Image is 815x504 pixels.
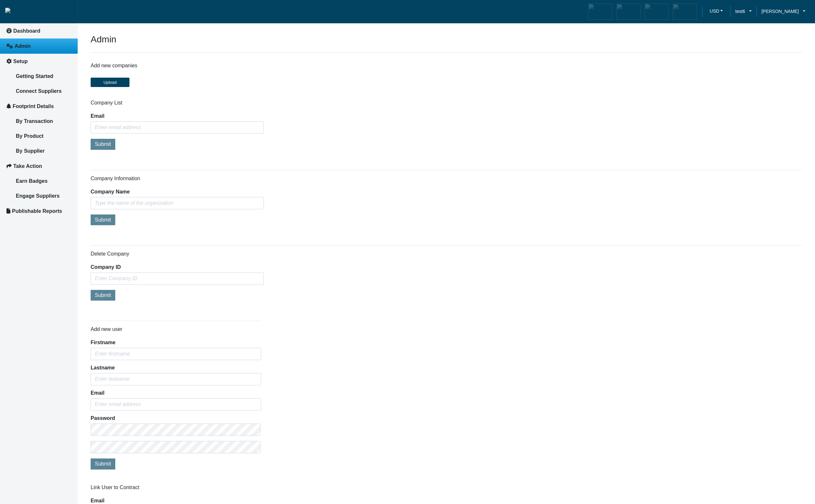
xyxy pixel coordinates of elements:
[91,498,105,503] label: Email
[761,8,798,15] span: [PERSON_NAME]
[643,2,670,21] div: Carbon Offsetter
[91,416,115,421] label: Password
[16,133,43,139] span: By Product
[8,60,118,74] input: Enter your last name
[756,8,810,15] a: [PERSON_NAME]
[91,139,115,149] button: Submit
[16,193,60,199] span: Engage Suppliers
[644,4,669,20] img: carbon-offsetter-enabled.png
[707,6,725,16] button: USD
[702,6,730,17] a: USDUSD
[13,163,42,169] span: Take Action
[735,8,745,15] span: test6
[8,79,118,93] input: Enter your email address
[95,217,111,223] span: Submit
[91,175,802,181] h6: Company Information
[91,251,802,257] h6: Delete Company
[91,62,261,69] h6: Add new companies
[615,2,642,21] div: Carbon Efficient
[91,189,130,194] label: Company Name
[91,365,115,370] label: Lastname
[91,458,115,469] button: Submit
[16,118,53,124] span: By Transaction
[91,121,264,134] input: Enter email address
[91,373,261,385] input: Enter lastname
[13,104,54,109] span: Footprint Details
[91,100,802,106] h6: Company List
[16,178,48,184] span: Earn Badges
[91,290,115,301] button: Submit
[13,28,40,34] span: Dashboard
[95,199,117,208] em: Submit
[91,34,802,45] h3: Admin
[91,197,264,209] input: Type the name of the organization
[43,36,118,45] div: Leave a message
[15,43,31,49] span: Admin
[95,292,111,298] span: Submit
[95,141,111,147] span: Submit
[673,4,697,20] img: carbon-advocate-enabled.png
[91,265,121,270] label: Company ID
[104,80,117,85] span: Upload
[106,3,122,19] div: Minimize live chat window
[13,59,28,64] span: Setup
[91,326,261,332] h6: Add new user
[588,4,612,20] img: carbon-aware-enabled.png
[91,390,105,396] label: Email
[91,214,115,225] button: Submit
[91,398,261,411] input: Enter email address
[7,36,17,45] div: Navigation go back
[616,4,641,20] img: carbon-efficient-enabled.png
[91,272,264,285] input: Enter Company ID
[91,348,261,360] input: Enter firstname
[91,340,115,345] label: Firstname
[8,98,118,194] textarea: Type your message and click 'Submit'
[16,148,45,154] span: By Supplier
[91,484,261,490] h6: Link User to Contract
[587,2,614,21] div: Carbon Aware
[671,2,698,21] div: Carbon Advocate
[91,114,105,119] label: Email
[5,8,10,13] img: insight-logo-2.png
[730,8,756,15] a: test6
[16,88,61,94] span: Connect Suppliers
[12,208,62,214] span: Publishable Reports
[16,73,53,79] span: Getting Started
[95,461,111,466] span: Submit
